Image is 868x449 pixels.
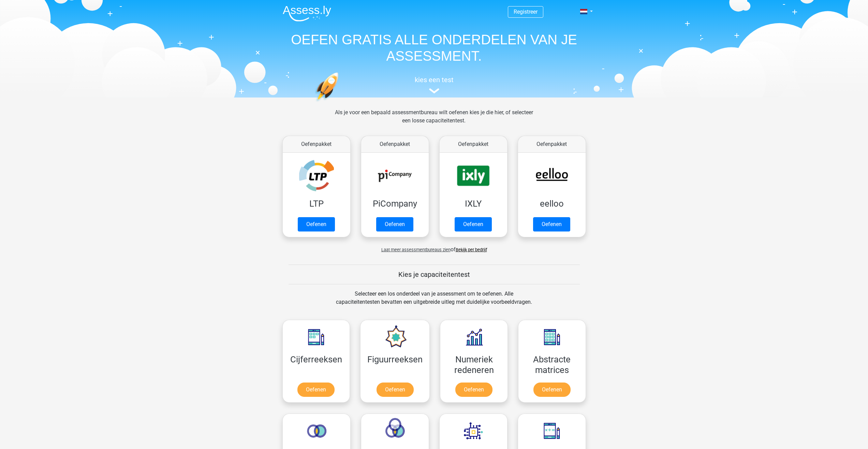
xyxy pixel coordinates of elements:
a: kies een test [277,76,591,94]
a: Oefenen [297,383,335,397]
div: Als je voor een bepaald assessmentbureau wilt oefenen kies je die hier, of selecteer een losse ca... [329,108,539,133]
a: Oefenen [455,217,492,231]
a: Oefenen [455,383,492,397]
img: oefenen [315,72,365,134]
span: Laat meer assessmentbureaus zien [381,247,451,252]
a: Oefenen [377,383,414,397]
div: of [277,240,591,254]
img: Assessly [283,5,331,21]
a: Oefenen [533,217,570,231]
h5: kies een test [277,76,591,84]
a: Registreer [514,9,538,15]
a: Bekijk per bedrijf [456,247,487,252]
a: Oefenen [376,217,413,231]
a: Oefenen [533,383,571,397]
div: Selecteer een los onderdeel van je assessment om te oefenen. Alle capaciteitentesten bevatten een... [329,290,539,314]
a: Oefenen [298,217,335,231]
h1: OEFEN GRATIS ALLE ONDERDELEN VAN JE ASSESSMENT. [277,31,591,64]
h5: Kies je capaciteitentest [289,270,580,279]
img: assessment [429,88,439,93]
